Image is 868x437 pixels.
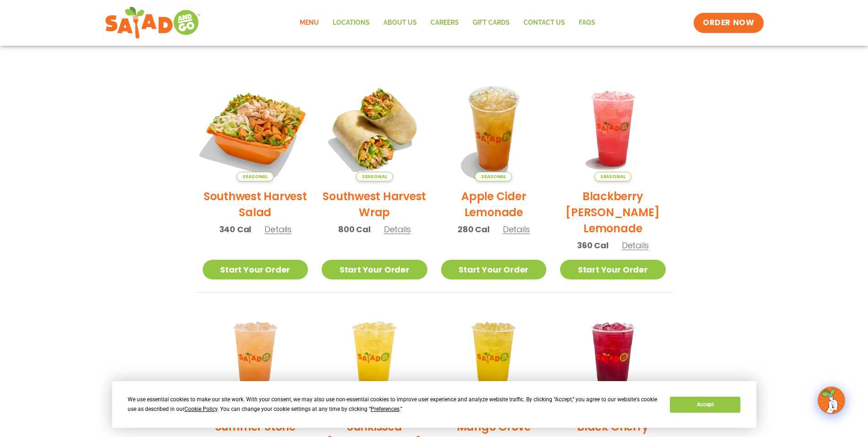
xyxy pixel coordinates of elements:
nav: Menu [293,12,602,33]
a: About Us [377,12,424,33]
a: Locations [326,12,377,33]
img: Product photo for Blackberry Bramble Lemonade [560,76,666,181]
a: Menu [293,12,326,33]
img: Product photo for Southwest Harvest Salad [193,66,317,191]
span: Seasonal [237,172,274,181]
span: 800 Cal [338,223,371,235]
span: Seasonal [594,172,631,181]
img: new-SAG-logo-768×292 [105,5,201,41]
span: Preferences [371,406,399,412]
button: Accept [670,397,740,413]
h2: Southwest Harvest Salad [203,188,308,220]
span: 360 Cal [577,239,609,251]
img: wpChatIcon [819,388,844,413]
span: Seasonal [356,172,393,181]
a: Careers [424,12,466,33]
a: Start Your Order [560,260,666,279]
a: GIFT CARDS [466,12,517,33]
span: ORDER NOW [703,17,754,28]
h2: Apple Cider Lemonade [441,188,547,220]
a: Contact Us [517,12,572,33]
a: FAQs [572,12,602,33]
span: Cookie Policy [184,406,217,412]
img: Product photo for Summer Stone Fruit Lemonade [203,306,308,412]
a: Start Your Order [203,260,308,279]
span: Details [622,240,649,251]
a: ORDER NOW [694,13,763,33]
a: Start Your Order [322,260,427,279]
div: We use essential cookies to make our site work. With your consent, we may also use non-essential ... [128,395,659,414]
span: 280 Cal [458,223,490,235]
span: 340 Cal [219,223,252,235]
span: Details [384,224,411,235]
img: Product photo for Mango Grove Lemonade [441,306,547,412]
img: Product photo for Apple Cider Lemonade [441,76,547,181]
h2: Southwest Harvest Wrap [322,188,427,220]
div: Cookie Consent Prompt [112,381,756,428]
a: Start Your Order [441,260,547,279]
span: Details [264,224,291,235]
img: Product photo for Sunkissed Yuzu Lemonade [322,306,427,412]
h2: Blackberry [PERSON_NAME] Lemonade [560,188,666,236]
span: Details [503,224,530,235]
img: Product photo for Southwest Harvest Wrap [322,76,427,181]
span: Seasonal [475,172,512,181]
img: Product photo for Black Cherry Orchard Lemonade [560,306,666,412]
